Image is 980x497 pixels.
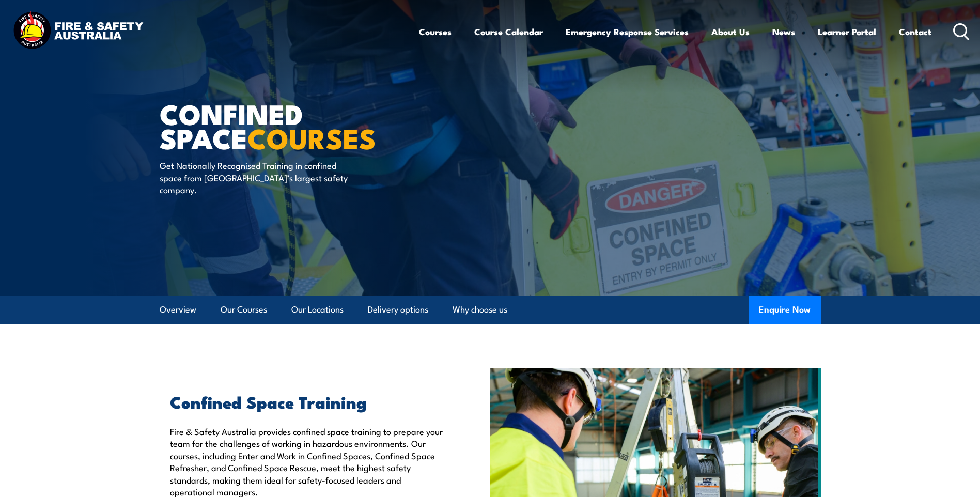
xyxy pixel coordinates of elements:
a: Learner Portal [818,18,876,45]
strong: COURSES [247,116,376,159]
a: Why choose us [453,296,507,323]
a: Overview [160,296,196,323]
h1: Confined Space [160,101,415,149]
h2: Confined Space Training [170,394,443,409]
a: Courses [419,18,452,45]
button: Enquire Now [749,296,821,324]
a: Emergency Response Services [566,18,689,45]
p: Get Nationally Recognised Training in confined space from [GEOGRAPHIC_DATA]’s largest safety comp... [160,159,348,195]
a: News [772,18,795,45]
a: Our Locations [291,296,344,323]
a: About Us [711,18,750,45]
a: Contact [899,18,931,45]
a: Our Courses [221,296,267,323]
a: Delivery options [368,296,428,323]
a: Course Calendar [474,18,543,45]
